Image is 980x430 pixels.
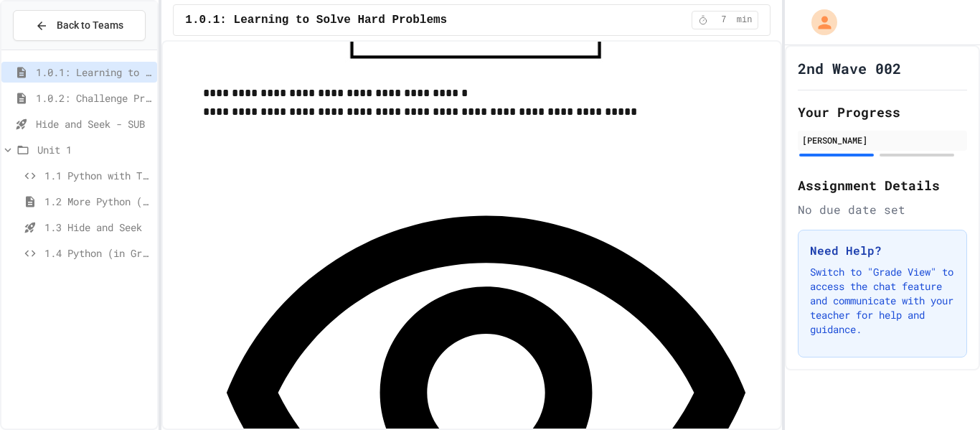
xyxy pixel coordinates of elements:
[802,134,963,146] div: [PERSON_NAME]
[796,6,841,39] div: My Account
[798,58,901,78] h1: 2nd Wave 002
[37,142,151,157] span: Unit 1
[798,175,967,195] h2: Assignment Details
[36,65,151,80] span: 1.0.1: Learning to Solve Hard Problems
[44,246,151,261] span: 1.4 Python (in Groups)
[57,18,123,33] span: Back to Teams
[13,10,146,41] button: Back to Teams
[810,265,955,337] p: Switch to "Grade View" to access the chat feature and communicate with your teacher for help and ...
[185,11,447,29] span: 1.0.1: Learning to Solve Hard Problems
[712,14,735,26] span: 7
[36,116,151,131] span: Hide and Seek - SUB
[44,194,151,209] span: 1.2 More Python (using Turtle)
[44,168,151,183] span: 1.1 Python with Turtle
[36,90,151,106] span: 1.0.2: Challenge Problem - The Bridge
[798,102,967,122] h2: Your Progress
[798,201,967,218] div: No due date set
[737,14,753,26] span: min
[44,220,151,235] span: 1.3 Hide and Seek
[810,242,955,259] h3: Need Help?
